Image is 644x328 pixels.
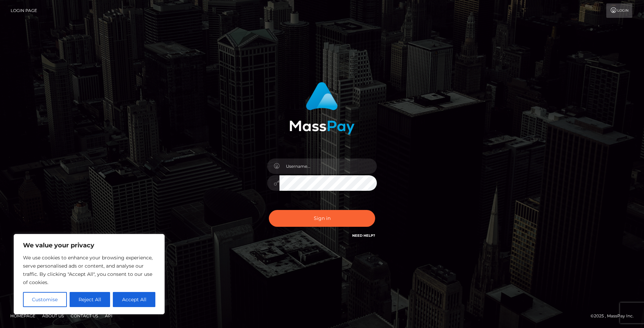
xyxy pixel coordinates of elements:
[352,233,375,238] a: Need Help?
[39,311,67,321] a: About Us
[289,82,355,134] img: MassPay Login
[269,210,375,227] button: Sign in
[591,312,639,320] div: © 2025 , MassPay Inc.
[606,3,632,18] a: Login
[14,234,165,314] div: We value your privacy
[113,292,155,307] button: Accept All
[70,292,110,307] button: Reject All
[279,159,377,174] input: Username...
[23,254,155,286] p: We use cookies to enhance your browsing experience, serve personalised ads or content, and analys...
[102,311,115,321] a: API
[23,292,67,307] button: Customise
[23,241,155,249] p: We value your privacy
[68,311,101,321] a: Contact Us
[8,311,38,321] a: Homepage
[11,3,37,18] a: Login Page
